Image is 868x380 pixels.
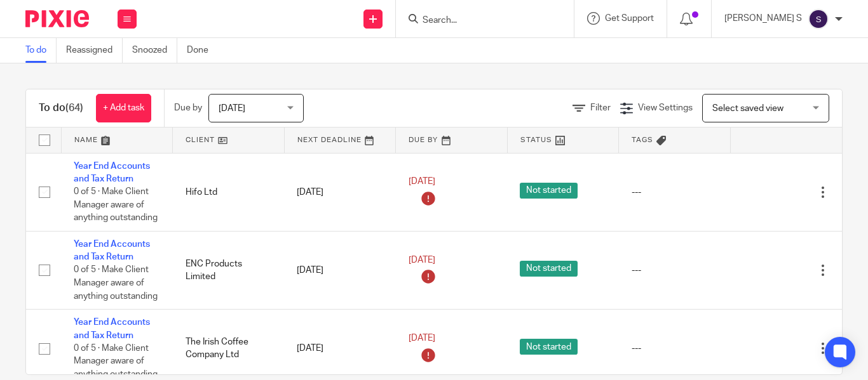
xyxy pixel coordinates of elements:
span: Get Support [605,14,654,23]
span: Filter [590,103,611,112]
td: ENC Products Limited [173,231,285,309]
span: [DATE] [219,104,245,113]
a: Snoozed [132,38,177,63]
p: Due by [174,102,202,114]
div: --- [632,342,718,355]
span: Tags [632,136,653,143]
a: + Add task [96,94,151,122]
span: Select saved view [712,104,783,113]
div: --- [632,186,718,199]
h1: To do [39,102,83,115]
img: Pixie [25,10,89,27]
span: 0 of 5 · Make Client Manager aware of anything outstanding [74,187,158,222]
img: svg%3E [808,9,829,29]
span: Not started [520,261,578,277]
span: [DATE] [409,178,435,187]
p: [PERSON_NAME] S [724,12,802,25]
a: Year End Accounts and Tax Return [74,162,150,183]
a: To do [25,38,57,63]
div: --- [632,264,718,277]
span: [DATE] [409,256,435,265]
span: View Settings [638,103,693,112]
a: Year End Accounts and Tax Return [74,318,150,339]
td: [DATE] [284,231,396,309]
td: [DATE] [284,153,396,231]
span: 0 of 5 · Make Client Manager aware of anything outstanding [74,344,158,379]
td: Hifo Ltd [173,153,285,231]
a: Reassigned [66,38,123,63]
span: 0 of 5 · Make Client Manager aware of anything outstanding [74,266,158,301]
span: Not started [520,339,578,355]
a: Year End Accounts and Tax Return [74,240,150,261]
span: Not started [520,183,578,199]
a: Done [187,38,218,63]
span: (64) [65,103,83,113]
span: [DATE] [409,334,435,343]
input: Search [421,15,536,27]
